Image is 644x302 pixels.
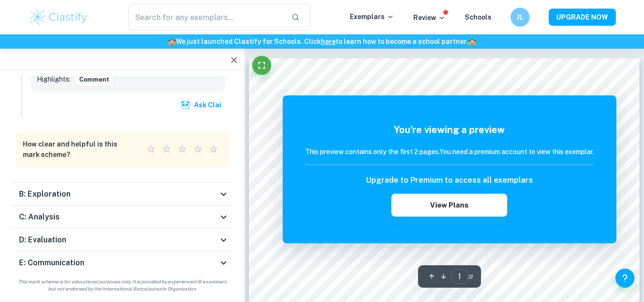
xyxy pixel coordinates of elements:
[74,73,114,87] button: Comment
[366,175,533,186] h6: Upgrade to Premium to access all exemplars
[305,123,594,137] h5: You're viewing a preview
[29,8,89,27] img: Clastify logo
[305,146,594,157] h6: This preview contains only the first 2 pages. You need a premium account to view this exemplar.
[514,12,525,22] h6: JL
[179,96,225,114] button: Ask Clai
[468,272,473,281] span: / 2
[15,278,229,292] span: This mark scheme is for educational purposes only. It is provided by experienced IB examiners but...
[350,11,394,22] p: Exemplars
[11,229,233,251] div: D: Evaluation
[11,206,233,229] div: C: Analysis
[252,56,271,75] button: Fullscreen
[511,8,530,27] button: JL
[468,38,476,45] span: 🏫
[19,234,66,246] h6: D: Evaluation
[23,139,132,160] h6: How clear and helpful is this mark scheme?
[181,100,190,110] img: clai.svg
[168,38,176,45] span: 🏫
[11,251,233,274] div: E: Communication
[128,4,284,31] input: Search for any exemplars...
[549,9,616,26] button: UPGRADE NOW
[19,211,60,223] h6: C: Analysis
[413,12,446,23] p: Review
[615,269,634,288] button: Help and Feedback
[19,188,71,200] h6: B: Exploration
[465,13,491,21] a: Schools
[11,183,233,206] div: B: Exploration
[19,257,84,269] h6: E: Communication
[321,38,336,45] a: here
[391,194,507,217] button: View Plans
[2,36,642,47] h6: We just launched Clastify for Schools. Click to learn how to become a school partner.
[37,74,71,84] p: Highlights:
